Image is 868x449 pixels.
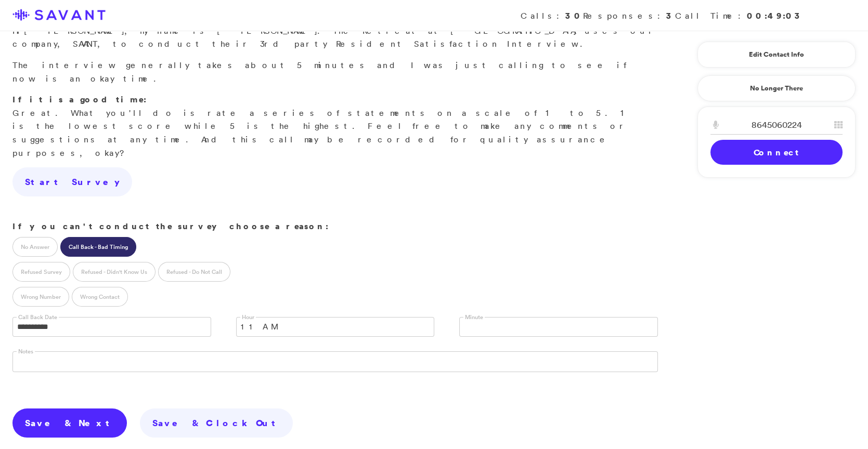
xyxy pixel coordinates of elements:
a: Start Survey [12,167,132,196]
strong: 00:49:03 [747,10,804,21]
strong: If it is a good time: [12,94,147,105]
label: Refused - Didn't Know Us [73,262,156,282]
a: Save & Clock Out [140,408,293,438]
label: Refused Survey [12,262,70,282]
label: Minute [463,313,485,321]
p: Great. What you'll do is rate a series of statements on a scale of 1 to 5. 1 is the lowest score ... [12,93,658,160]
a: Save & Next [12,408,127,438]
label: Hour [240,313,256,321]
a: Connect [710,140,843,165]
label: Call Back - Bad Timing [60,237,136,257]
label: Wrong Number [12,287,69,307]
label: Refused - Do Not Call [158,262,230,282]
a: Edit Contact Info [710,46,843,63]
a: No Longer There [697,75,856,101]
label: Call Back Date [17,313,59,321]
strong: 30 [565,10,583,21]
label: Wrong Contact [72,287,128,307]
p: The interview generally takes about 5 minutes and I was just calling to see if now is an okay time. [12,59,658,85]
label: No Answer [12,237,58,257]
span: [PERSON_NAME] [24,25,124,36]
span: 11 AM [241,318,417,336]
strong: 3 [666,10,675,21]
strong: If you can't conduct the survey choose a reason: [12,220,329,232]
label: Notes [17,348,35,355]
